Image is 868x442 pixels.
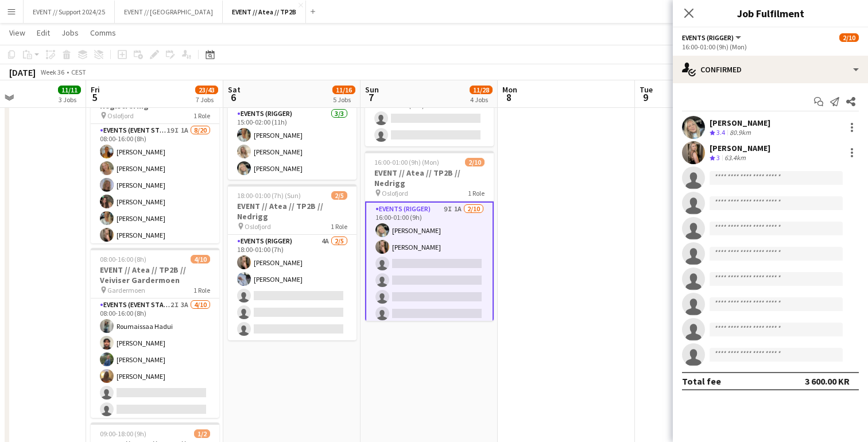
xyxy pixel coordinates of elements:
span: Jobs [61,28,79,38]
span: Oslofjord [107,111,134,120]
div: 63.4km [722,153,748,163]
app-job-card: 18:00-01:00 (7h) (Sun)2/5EVENT // Atea // TP2B // Nedrigg Oslofjord1 RoleEvents (Rigger)4A2/518:0... [228,184,356,340]
div: 4 Jobs [470,95,492,104]
span: Tue [640,84,653,95]
app-card-role: Events (Rigger)9I1A2/1016:00-01:00 (9h)[PERSON_NAME][PERSON_NAME] [365,201,494,393]
a: View [5,25,30,40]
span: 11/28 [470,86,493,94]
span: 09:00-18:00 (9h) [100,429,146,438]
div: 80.9km [727,128,753,138]
div: [DATE] [9,67,36,78]
span: Gardermoen [107,286,145,294]
app-card-role: Events (Rigger)4A2/518:00-01:00 (7h)[PERSON_NAME][PERSON_NAME] [228,235,356,340]
span: 7 [363,91,379,104]
span: 2/5 [331,191,347,200]
span: Edit [37,28,50,38]
span: 3 [716,153,720,162]
button: EVENT // [GEOGRAPHIC_DATA] [115,1,223,23]
span: 11/11 [58,86,81,94]
span: Comms [90,28,116,38]
span: 1 Role [193,111,210,120]
span: 5 [89,91,100,104]
span: 1 Role [193,286,210,294]
button: EVENT // Atea // TP2B [223,1,306,23]
div: 3 Jobs [59,95,80,104]
div: 5 Jobs [333,95,355,104]
span: Fri [91,84,100,95]
span: Mon [502,84,517,95]
div: [PERSON_NAME] [710,118,770,128]
h3: EVENT // Atea // TP2B // Nedrigg [228,201,356,222]
div: 16:00-01:00 (9h) (Mon) [682,42,859,51]
h3: Job Fulfilment [673,6,868,21]
span: 9 [638,91,653,104]
div: 3 600.00 KR [805,375,850,387]
span: 3.4 [716,128,725,137]
app-job-card: 08:00-16:00 (8h)4/10EVENT // Atea // TP2B // Veiviser Gardermoen Gardermoen1 RoleEvents (Event St... [91,248,219,418]
app-job-card: 15:00-02:00 (11h) (Sun)3/3EVENT // Atea // TP2B // Backstage Oslofjord1 RoleEvents (Rigger)3/315:... [228,57,356,180]
div: Confirmed [673,56,868,83]
span: 16:00-01:00 (9h) (Mon) [374,158,439,166]
span: View [9,28,25,38]
h3: EVENT // Atea // TP2B // Nedrigg [365,168,494,188]
div: [PERSON_NAME] [710,143,770,153]
h3: EVENT // Atea // TP2B // Veiviser Gardermoen [91,265,219,285]
span: 11/16 [332,86,355,94]
span: 08:00-16:00 (8h) [100,255,146,263]
span: Events (Rigger) [682,33,734,42]
a: Comms [86,25,121,40]
span: 2/10 [465,158,485,166]
span: Sun [365,84,379,95]
span: Week 36 [38,68,67,76]
span: Oslofjord [245,222,271,231]
a: Edit [32,25,55,40]
app-card-role: Events (Rigger)3/315:00-02:00 (11h)[PERSON_NAME][PERSON_NAME][PERSON_NAME] [228,107,356,180]
span: 1/2 [194,429,210,438]
app-card-role: Events (Rigger)1I5A0/209:00-01:00 (16h) [365,91,494,146]
div: CEST [71,68,86,76]
span: 1 Role [468,189,485,197]
span: 8 [501,91,517,104]
a: Jobs [57,25,83,40]
div: 7 Jobs [196,95,218,104]
span: 18:00-01:00 (7h) (Sun) [237,191,301,200]
span: 6 [226,91,241,104]
span: Oslofjord [382,189,408,197]
span: Sat [228,84,241,95]
span: 23/43 [195,86,218,94]
span: 4/10 [191,255,210,263]
button: Events (Rigger) [682,33,743,42]
span: 2/10 [839,33,859,42]
app-job-card: 16:00-01:00 (9h) (Mon)2/10EVENT // Atea // TP2B // Nedrigg Oslofjord1 RoleEvents (Rigger)9I1A2/10... [365,151,494,321]
app-job-card: 08:00-16:00 (8h)8/20EVENT // Atea // TP2B // Registrering Oslofjord1 RoleEvents (Event Staff)19I1... [91,73,219,243]
button: EVENT // Support 2024/25 [24,1,115,23]
div: Total fee [682,375,721,387]
span: 1 Role [331,222,347,231]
